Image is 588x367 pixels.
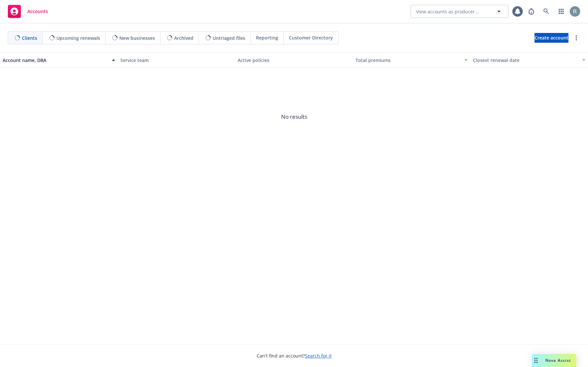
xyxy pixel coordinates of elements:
[470,52,588,68] button: Closest renewal date
[473,57,578,64] div: Closest renewal date
[305,353,332,359] a: Search for it
[355,57,461,64] div: Total premiums
[56,35,100,41] span: Upcoming renewals
[174,35,193,41] span: Archived
[256,34,278,41] span: Reporting
[118,52,235,68] button: Service team
[22,35,37,41] span: Clients
[540,5,553,18] a: Search
[235,52,353,68] button: Active policies
[411,5,508,18] button: View accounts as producer...
[535,32,568,44] span: Create account
[27,9,48,14] span: Accounts
[555,5,568,18] a: Switch app
[238,57,350,64] div: Active policies
[525,5,538,18] a: Report a Bug
[120,57,233,64] div: Service team
[257,352,332,359] span: Can't find an account?
[5,2,51,21] a: Accounts
[535,33,568,43] a: Create account
[353,52,471,68] button: Total premiums
[545,358,571,363] span: Nova Assist
[213,35,245,41] span: Untriaged files
[532,354,540,367] div: Drag to move
[416,8,479,15] span: View accounts as producer...
[572,34,580,42] a: more
[3,57,108,64] div: Account name, DBA
[570,6,580,17] img: photo
[119,35,155,41] span: New businesses
[532,354,576,367] button: Nova Assist
[289,34,333,41] span: Customer Directory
